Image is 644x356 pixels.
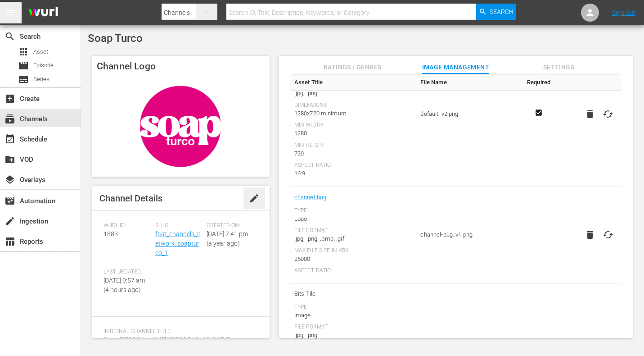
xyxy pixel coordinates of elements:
div: Min Width [294,122,412,129]
span: edit [249,193,260,204]
span: Series [18,74,29,85]
span: Image Management [422,62,489,73]
span: Overlays [5,174,15,185]
span: Bits Tile [294,288,412,300]
span: Schedule [5,134,15,145]
button: edit [243,187,265,209]
button: Search [476,4,516,20]
span: Soap Turco [88,32,143,45]
div: .jpg, .png [294,331,412,340]
span: menu [5,7,16,18]
div: .jpg, .png [294,89,412,98]
div: File Format [294,324,412,331]
div: Type [294,304,412,311]
td: default_v2.png [416,41,522,187]
div: Aspect Ratio [294,267,412,274]
span: Asset [33,47,48,56]
td: channel-bug_v1.png [416,187,522,283]
div: 1280 [294,129,412,138]
span: Episode [33,61,54,70]
span: Channel Details [99,193,162,204]
div: Type [294,207,412,215]
a: channel-bug [294,192,327,203]
a: Sign Out [612,9,635,16]
img: ans4CAIJ8jUAAAAAAAAAAAAAAAAAAAAAAAAgQb4GAAAAAAAAAAAAAAAAAAAAAAAAJMjXAAAAAAAAAAAAAAAAAAAAAAAAgAT5G... [22,2,65,23]
div: 720 [294,149,412,158]
img: Soap Turco [92,77,270,176]
div: 25000 [294,255,412,264]
div: Image [294,311,412,320]
div: Dimensions [294,102,412,109]
div: 1280x720 minimum [294,109,412,118]
div: .jpg, .png, .bmp, .gif [294,234,412,243]
div: File Format [294,227,412,234]
span: Soap [PERSON_NAME] ([GEOGRAPHIC_DATA]) [104,336,231,343]
div: Min Height [294,142,412,149]
span: [DATE] 9:57 am (4 hours ago) [104,277,145,293]
span: Reports [5,236,15,247]
span: Series [33,75,50,84]
th: File Name [416,74,522,91]
span: Internal Channel Title: [104,328,254,335]
span: 1883 [104,230,118,237]
span: VOD [5,154,15,165]
div: Aspect Ratio [294,162,412,169]
span: Ratings / Genres [319,62,386,73]
span: Created On: [207,222,254,229]
span: [DATE] 7:41 pm (a year ago) [207,230,248,247]
span: Asset [18,46,29,57]
span: Episode [18,60,29,71]
span: Ingestion [5,216,15,227]
th: Required [522,74,555,91]
span: Automation [5,196,15,206]
div: Logo [294,215,412,224]
h4: Channel Logo [92,56,270,77]
span: Wurl ID: [104,222,151,229]
a: fast_channels_network_soapturco_1 [155,230,201,256]
span: Last Updated: [104,269,151,276]
span: Create [5,93,15,104]
span: Settings [525,62,592,73]
th: Asset Title [290,74,416,91]
span: Search [5,31,15,42]
svg: Required [533,109,544,117]
span: Slug: [155,222,203,229]
span: Search [490,4,513,20]
div: 16:9 [294,169,412,178]
span: Channels [5,114,15,124]
div: Max File Size In Kbs [294,247,412,255]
